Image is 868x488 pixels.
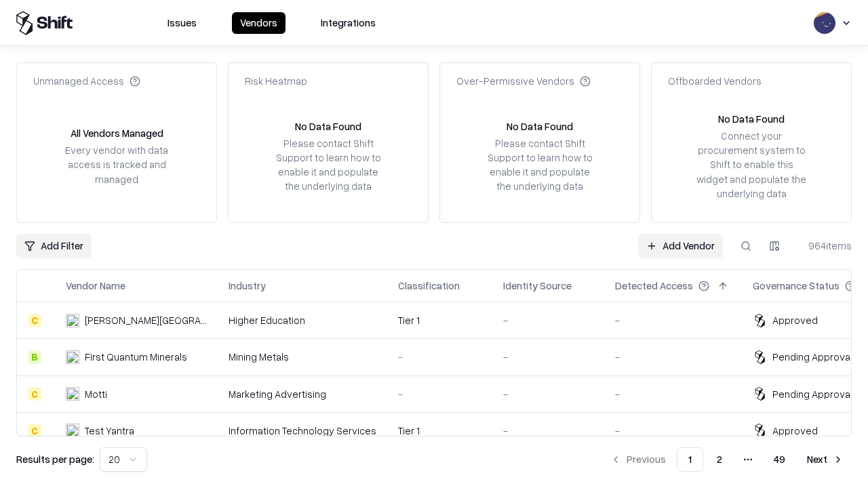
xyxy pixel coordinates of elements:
[71,126,163,140] div: All Vendors Managed
[66,424,79,437] img: Test Yantra
[503,279,572,293] div: Identity Source
[66,350,79,364] img: First Quantum Minerals
[503,313,593,327] div: -
[695,129,808,201] div: Connect your procurement system to Shift to enable this widget and populate the underlying data
[16,234,92,258] button: Add Filter
[638,234,723,258] a: Add Vendor
[66,314,79,327] img: Reichman University
[602,447,852,472] nav: pagination
[484,136,596,194] div: Please contact Shift Support to learn how to enable it and populate the underlying data
[615,313,731,327] div: -
[615,279,693,293] div: Detected Access
[772,387,852,401] div: Pending Approval
[503,424,593,438] div: -
[28,387,41,401] div: C
[66,279,125,293] div: Vendor Name
[229,350,376,364] div: Mining Metals
[503,350,593,364] div: -
[85,387,107,401] div: Motti
[668,74,762,88] div: Offboarded Vendors
[398,424,481,438] div: Tier 1
[28,350,41,364] div: B
[615,424,731,438] div: -
[28,424,41,437] div: C
[398,313,481,327] div: Tier 1
[772,350,852,364] div: Pending Approval
[85,424,134,438] div: Test Yantra
[456,74,591,88] div: Over-Permissive Vendors
[398,387,481,401] div: -
[706,447,733,472] button: 2
[797,239,852,253] div: 964 items
[229,387,376,401] div: Marketing Advertising
[772,424,818,438] div: Approved
[245,74,307,88] div: Risk Heatmap
[799,447,852,472] button: Next
[507,119,573,134] div: No Data Found
[753,279,840,293] div: Governance Status
[232,12,285,34] button: Vendors
[718,112,785,126] div: No Data Found
[85,350,187,364] div: First Quantum Minerals
[763,447,796,472] button: 49
[615,350,731,364] div: -
[28,314,41,327] div: C
[60,143,173,186] div: Every vendor with data access is tracked and managed
[677,447,703,472] button: 1
[229,313,376,327] div: Higher Education
[295,119,361,134] div: No Data Found
[33,74,140,88] div: Unmanaged Access
[313,12,384,34] button: Integrations
[272,136,384,194] div: Please contact Shift Support to learn how to enable it and populate the underlying data
[229,424,376,438] div: Information Technology Services
[503,387,593,401] div: -
[159,12,205,34] button: Issues
[398,279,460,293] div: Classification
[615,387,731,401] div: -
[398,350,481,364] div: -
[772,313,818,327] div: Approved
[229,279,266,293] div: Industry
[66,387,79,401] img: Motti
[16,452,94,466] p: Results per page:
[85,313,207,327] div: [PERSON_NAME][GEOGRAPHIC_DATA]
